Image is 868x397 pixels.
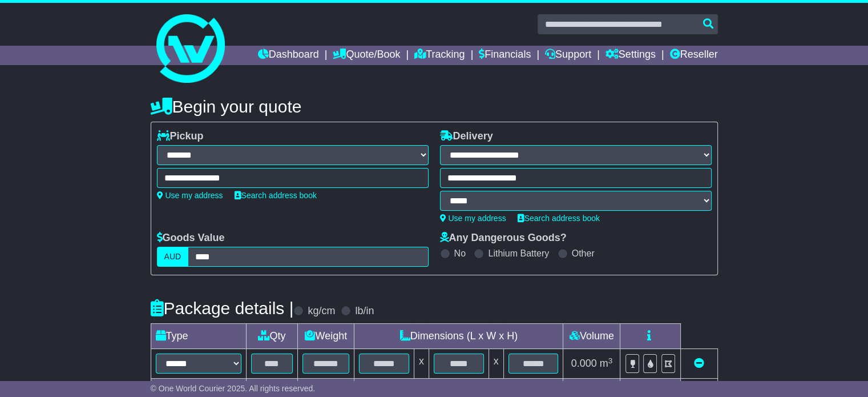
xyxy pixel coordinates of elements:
a: Use my address [440,214,506,223]
td: Weight [298,324,354,349]
td: x [414,349,429,379]
label: AUD [157,247,189,267]
a: Quote/Book [333,46,400,65]
a: Financials [479,46,531,65]
td: Dimensions (L x W x H) [354,324,563,349]
td: Volume [563,324,620,349]
a: Search address book [518,214,600,223]
a: Tracking [414,46,465,65]
span: m [600,358,613,369]
td: Type [151,324,246,349]
label: Pickup [157,130,204,143]
h4: Package details | [151,299,294,318]
td: Qty [246,324,298,349]
label: Goods Value [157,232,225,244]
span: 0.000 [571,358,597,369]
a: Use my address [157,191,223,200]
a: Reseller [669,46,717,65]
sup: 3 [608,356,613,365]
label: Lithium Battery [488,248,549,259]
a: Search address book [235,191,317,200]
a: Remove this item [694,358,704,369]
label: Other [572,248,595,259]
label: Any Dangerous Goods? [440,232,567,244]
a: Settings [605,46,656,65]
a: Dashboard [258,46,319,65]
h4: Begin your quote [151,97,718,116]
label: lb/in [355,305,374,318]
span: © One World Courier 2025. All rights reserved. [151,384,316,393]
td: x [488,349,503,379]
label: No [454,248,466,259]
a: Support [545,46,591,65]
label: Delivery [440,130,493,143]
label: kg/cm [308,305,335,318]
